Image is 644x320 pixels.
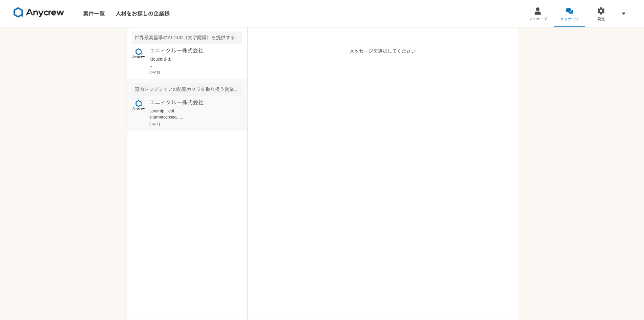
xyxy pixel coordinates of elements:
p: [DATE] [149,122,242,127]
img: logo_text_blue_01.png [132,47,145,60]
img: logo_text_blue_01.png [132,99,145,112]
p: メッセージを選択してください [350,48,416,320]
p: [DATE] [149,70,242,75]
p: エニィクルー株式会社 [149,99,233,107]
img: 8DqYSo04kwAAAAASUVORK5CYII= [14,7,64,18]
div: 国内トップシェアの防犯カメラを取り扱う営業代理店 BtoBマーケティング [132,83,242,96]
p: Loremip dol sitametconsec。 ・adIpiscingelitsedd（eiusmo、tempori）utlabor etdolo。 magnaaliquaenimadmi... [149,108,233,120]
p: Kiguchiさま 重ねてすみません。 こちら別件でして、もし、営業の案件等お探しでしたら、ご案内させて頂ければと思い、お声かけさせて頂きました。 ご興味・ご関心はいかがでしょうか？ [149,56,233,68]
div: 世界最高基準のAI-OCR（文字認識）を提供するメガベンチャー パートナー営業 [132,31,242,44]
span: マイページ [528,17,547,22]
span: 設定 [597,17,605,22]
p: エニィクルー株式会社 [149,47,233,55]
span: メッセージ [560,17,579,22]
